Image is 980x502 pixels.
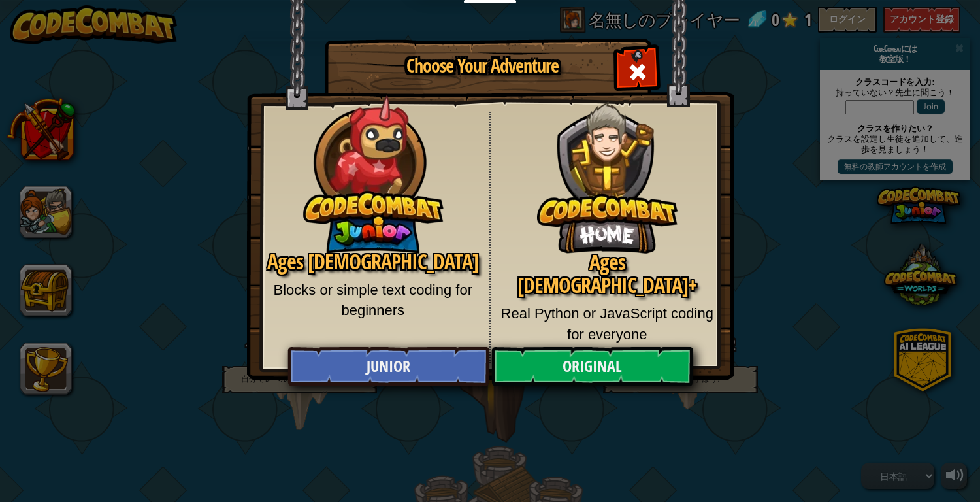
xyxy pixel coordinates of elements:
[491,347,693,386] a: Original
[617,50,658,91] div: Close modal
[500,303,715,344] p: Real Python or JavaScript coding for everyone
[537,82,678,254] img: CodeCombat Original hero character
[500,251,715,297] h2: Ages [DEMOGRAPHIC_DATA]+
[287,347,489,386] a: Junior
[303,87,444,254] img: CodeCombat Junior hero character
[267,250,480,273] h2: Ages [DEMOGRAPHIC_DATA]
[348,56,616,76] h1: Choose Your Adventure
[267,280,480,321] p: Blocks or simple text coding for beginners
